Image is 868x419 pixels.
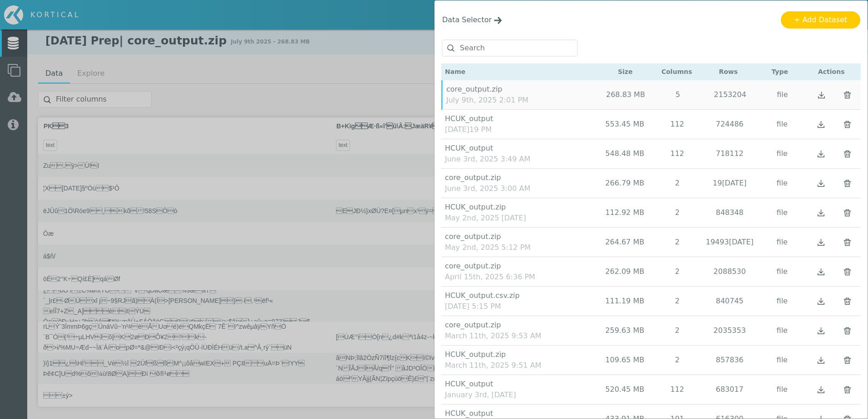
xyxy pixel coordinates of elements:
span: Data Selector [442,15,492,24]
div: Actions [806,67,858,77]
div: Columns [651,67,703,77]
div: Type [754,67,806,77]
div: Size [600,67,651,77]
div: Name [445,67,465,77]
div: Rows [703,67,755,77]
img: icon-arrow--dark.svg [494,17,502,24]
button: Close [442,14,503,26]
